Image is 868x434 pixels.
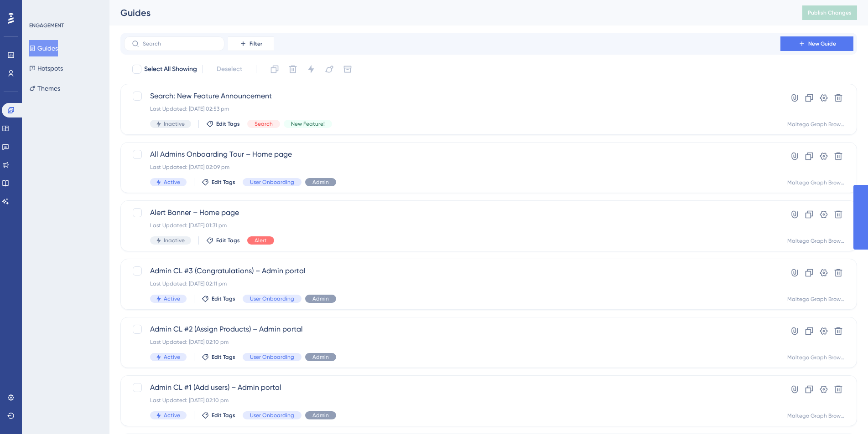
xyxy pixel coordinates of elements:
span: Search: New Feature Announcement [150,91,754,102]
span: All Admins Onboarding Tour – Home page [150,149,754,160]
span: Edit Tags [212,179,235,186]
div: Maltego Graph Browser [787,121,846,128]
span: Inactive [164,237,185,244]
div: Maltego Graph Browser [787,412,846,419]
button: Edit Tags [202,412,235,419]
span: Active [164,353,180,361]
button: Deselect [208,61,250,77]
span: Admin [312,353,329,361]
input: Search [143,41,217,47]
span: Edit Tags [216,120,240,128]
div: Last Updated: [DATE] 02:09 pm [150,163,754,171]
button: Edit Tags [202,353,235,361]
span: Active [164,412,180,419]
div: Last Updated: [DATE] 02:53 pm [150,105,754,112]
span: Active [164,179,180,186]
span: Admin [312,295,329,302]
span: New Guide [808,40,836,47]
span: Admin CL #1 (Add users) – Admin portal [150,382,754,393]
span: Filter [249,40,262,47]
span: New Feature! [291,120,325,128]
div: ENGAGEMENT [29,22,64,29]
span: Deselect [217,64,242,75]
span: Search [255,120,273,128]
span: Edit Tags [212,412,235,419]
span: User Onboarding [250,295,294,302]
button: Edit Tags [202,179,235,186]
div: Maltego Graph Browser [787,179,846,186]
span: Alert Banner – Home page [150,207,754,218]
span: Admin [312,179,329,186]
span: Edit Tags [216,237,240,244]
div: Maltego Graph Browser [787,354,846,361]
div: Last Updated: [DATE] 02:11 pm [150,280,754,287]
span: Admin CL #2 (Assign Products) – Admin portal [150,324,754,335]
button: Themes [29,80,60,97]
button: Publish Changes [802,5,857,20]
span: User Onboarding [250,353,294,361]
div: Last Updated: [DATE] 01:31 pm [150,222,754,229]
div: Guides [120,6,780,19]
button: Edit Tags [202,295,235,302]
button: Guides [29,40,58,56]
div: Maltego Graph Browser [787,296,846,303]
span: Active [164,295,180,302]
button: Filter [228,36,274,51]
span: Publish Changes [808,9,852,16]
div: Last Updated: [DATE] 02:10 pm [150,338,754,346]
button: Edit Tags [206,120,240,128]
span: Admin CL #3 (Congratulations) – Admin portal [150,266,754,276]
span: Alert [255,237,267,244]
button: Edit Tags [206,237,240,244]
div: Maltego Graph Browser [787,237,846,245]
button: New Guide [780,36,853,51]
iframe: UserGuiding AI Assistant Launcher [830,398,857,425]
span: User Onboarding [250,412,294,419]
span: Inactive [164,120,185,128]
span: Edit Tags [212,353,235,361]
div: Last Updated: [DATE] 02:10 pm [150,397,754,404]
span: Select All Showing [144,64,197,75]
button: Hotspots [29,60,63,77]
span: User Onboarding [250,179,294,186]
span: Admin [312,412,329,419]
span: Edit Tags [212,295,235,302]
